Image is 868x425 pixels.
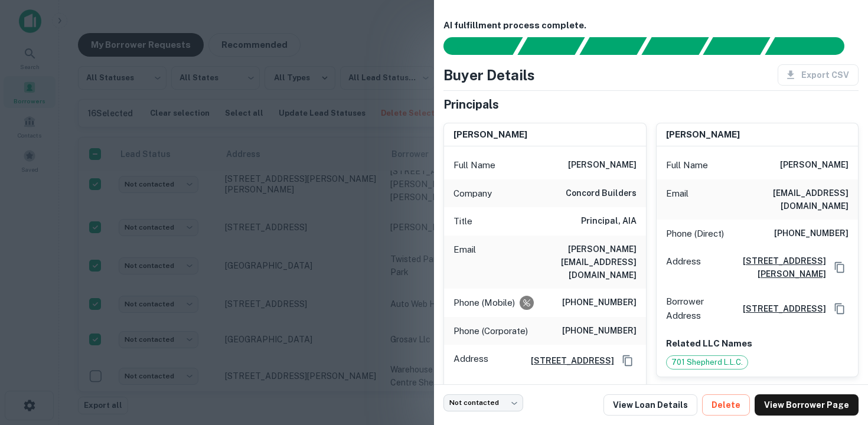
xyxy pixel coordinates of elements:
h4: Buyer Details [443,64,535,86]
p: Email [666,187,688,212]
p: Phone (Mobile) [453,296,515,310]
p: Borrower Address [453,384,517,411]
a: [STREET_ADDRESS] [733,302,826,315]
p: Title [453,214,472,228]
p: Phone (Direct) [666,227,724,241]
a: [STREET_ADDRESS] [521,354,614,367]
button: Copy Address [831,259,849,276]
p: Company [453,187,492,201]
h6: [PERSON_NAME] [666,128,740,142]
p: Address [666,254,701,280]
iframe: Chat Widget [809,331,868,387]
div: Not contacted [443,394,523,411]
h6: concord builders [566,187,637,201]
h5: Principals [443,96,499,113]
p: Related LLC Names [666,336,849,351]
h6: Principal, AIA [581,214,637,228]
button: Copy Address [619,352,637,370]
div: Your request is received and processing... [517,37,585,55]
button: Copy Address [831,300,849,318]
div: Requests to not be contacted at this number [520,296,534,310]
h6: [PERSON_NAME] [453,128,527,142]
span: 701 Shepherd L.L.C. [667,357,748,368]
p: Borrower Address [666,295,729,322]
h6: [EMAIL_ADDRESS][DOMAIN_NAME] [707,187,849,212]
h6: [PERSON_NAME] [780,158,849,172]
a: [STREET_ADDRESS][PERSON_NAME] [706,254,827,280]
p: Address [453,352,488,370]
h6: [PHONE_NUMBER] [562,324,637,338]
a: View Borrower Page [755,394,859,416]
p: Email [453,243,476,282]
h6: [PERSON_NAME][EMAIL_ADDRESS][DOMAIN_NAME] [495,243,637,282]
div: Sending borrower request to AI... [429,37,518,55]
div: Documents found, AI parsing details... [579,37,647,55]
div: Principals found, still searching for contact information. This may take time... [703,37,771,55]
h6: [PHONE_NUMBER] [562,296,637,310]
h6: AI fulfillment process complete. [443,19,859,32]
h6: [PHONE_NUMBER] [774,227,849,241]
p: Full Name [666,158,708,172]
p: Phone (Corporate) [453,324,528,338]
a: View Loan Details [603,394,697,416]
div: AI fulfillment process complete. [765,37,859,55]
h6: [PERSON_NAME] [568,158,637,172]
div: Principals found, AI now looking for contact information... [641,37,709,55]
p: Full Name [453,158,495,172]
button: Delete [702,394,750,416]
